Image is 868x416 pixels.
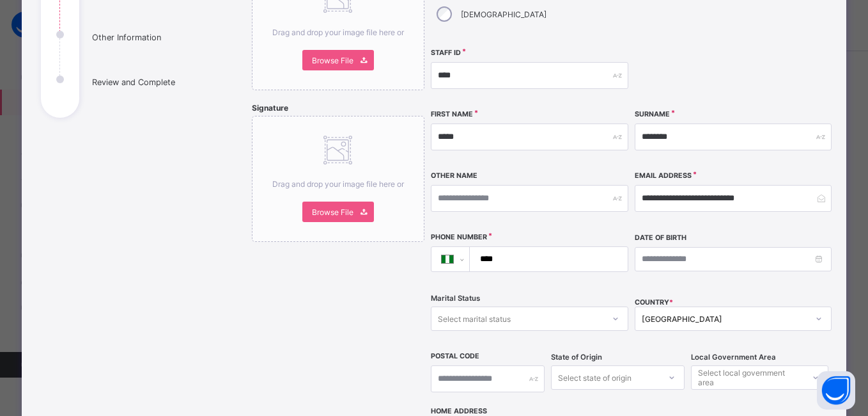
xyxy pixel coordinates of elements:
[431,352,479,360] label: Postal Code
[272,28,404,37] span: Drag and drop your image file here or
[252,116,424,242] div: Drag and drop your image file here orBrowse File
[431,294,480,303] span: Marital Status
[635,172,692,180] label: Email Address
[691,353,776,362] span: Local Government Area
[438,307,511,331] div: Select marital status
[635,298,673,307] span: COUNTRY
[558,365,632,390] div: Select state of origin
[252,103,288,113] span: Signature
[461,10,546,19] label: [DEMOGRAPHIC_DATA]
[431,110,473,118] label: First Name
[698,365,802,390] div: Select local government area
[272,179,404,189] span: Drag and drop your image file here or
[431,172,477,180] label: Other Name
[635,110,670,118] label: Surname
[817,371,855,410] button: Open asap
[431,49,461,57] label: Staff ID
[431,407,487,415] label: Home Address
[635,234,686,242] label: Date of Birth
[312,207,353,217] span: Browse File
[642,314,809,324] div: [GEOGRAPHIC_DATA]
[312,56,353,65] span: Browse File
[431,233,487,241] label: Phone Number
[551,353,602,362] span: State of Origin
